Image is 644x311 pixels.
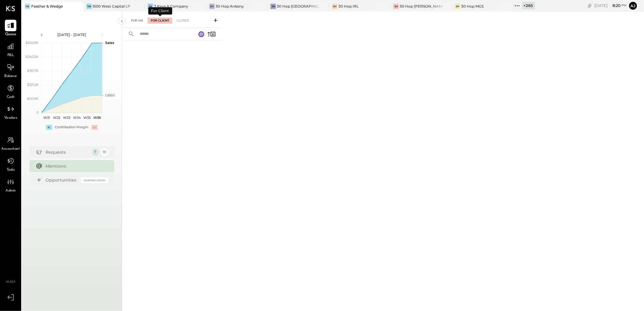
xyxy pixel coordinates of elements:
div: Feather & Wedge [31,4,63,9]
a: Admin [0,176,21,194]
div: 3H [209,4,215,9]
text: $60.6K [27,96,39,101]
a: Queue [0,20,21,37]
div: Opportunities [46,177,78,183]
div: 1W [86,4,92,9]
div: Requests [46,149,89,155]
text: $181.7K [27,69,39,73]
div: 30 Hop [PERSON_NAME] Summit [400,4,443,9]
text: W35 [83,115,91,120]
div: For Client [148,18,172,24]
span: Accountant [2,146,20,152]
span: Queue [5,32,16,37]
div: 30 Hop IRL [338,4,359,9]
div: For Me [128,18,146,24]
span: Cash [7,95,15,100]
div: + [46,125,52,130]
div: - [92,125,98,130]
div: 3H [270,4,276,9]
div: 7 [92,149,99,156]
div: Mentions [46,163,105,169]
div: 3H [393,4,399,9]
text: Sales [105,41,114,45]
a: Balance [0,62,21,79]
div: copy link [587,2,593,9]
text: W33 [63,115,70,120]
span: Balance [4,74,17,79]
div: [DATE] [594,3,627,8]
div: Closed [173,18,192,24]
div: 1500 West Capital LP [93,4,131,9]
button: Aj [628,1,638,11]
div: Coming Soon [81,177,108,183]
div: 3K [148,4,153,9]
div: + 265 [522,2,535,9]
a: P&L [0,41,21,58]
text: W32 [53,115,60,120]
div: 30 Hop Ankeny [216,4,244,9]
a: Accountant [0,134,21,152]
span: Tasks [7,167,15,173]
text: $302.9K [25,41,39,45]
a: Tasks [0,155,21,173]
span: Admin [5,188,16,194]
div: 3 Keys & Company [154,4,188,9]
text: 0 [36,110,39,115]
text: W34 [73,115,81,120]
div: For Client [148,7,172,15]
div: 30 Hop MGS [461,4,484,9]
div: Contribution Margin [55,125,89,130]
text: $242.3K [26,55,39,59]
span: P&L [7,53,14,58]
div: 3H [455,4,460,9]
div: 10 [101,149,108,156]
a: Vendors [0,103,21,121]
div: F& [25,4,30,9]
span: Vendors [4,115,17,121]
text: $121.2K [27,82,39,87]
a: Cash [0,82,21,100]
text: COGS [105,93,115,97]
div: [DATE] - [DATE] [46,32,98,37]
div: 30 Hop [GEOGRAPHIC_DATA] [277,4,320,9]
text: W31 [43,115,50,120]
text: W36 [93,115,101,120]
div: 3H [332,4,337,9]
text: Labor [105,93,114,97]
